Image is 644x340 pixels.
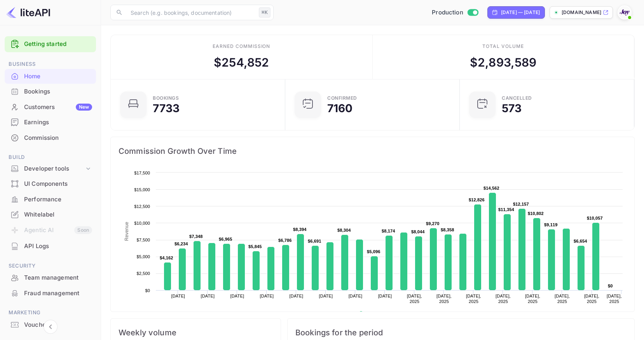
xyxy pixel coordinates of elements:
[466,294,481,304] text: [DATE], 2025
[5,69,96,84] div: Home
[366,311,386,317] text: Revenue
[134,221,150,225] text: $10,000
[24,242,92,251] div: API Logs
[153,96,179,100] div: Bookings
[608,284,613,288] text: $0
[278,238,292,243] text: $6,786
[441,227,454,232] text: $8,358
[426,221,440,226] text: $9,270
[5,130,96,145] a: Commission
[24,72,92,81] div: Home
[134,204,150,209] text: $12,500
[5,207,96,222] div: Whitelabel
[525,294,540,304] text: [DATE], 2025
[5,162,96,176] div: Developer tools
[337,228,351,233] text: $8,304
[5,115,96,130] div: Earnings
[584,294,599,304] text: [DATE], 2025
[5,100,96,114] a: CustomersNew
[126,5,256,20] input: Search (e.g. bookings, documentation)
[501,9,540,16] div: [DATE] — [DATE]
[145,288,150,293] text: $0
[24,180,92,188] div: UI Components
[44,320,58,334] button: Collapse navigation
[153,103,180,114] div: 7733
[290,294,304,298] text: [DATE]
[618,6,631,19] img: With Joy
[587,216,603,220] text: $10,057
[5,36,96,52] div: Getting started
[562,9,601,16] p: [DOMAIN_NAME]
[5,69,96,83] a: Home
[24,134,92,143] div: Commission
[119,145,627,157] span: Commission Growth Over Time
[349,294,363,298] text: [DATE]
[219,237,232,241] text: $6,965
[555,294,570,304] text: [DATE], 2025
[5,192,96,207] div: Performance
[24,321,92,329] div: Vouchers
[5,286,96,301] div: Fraud management
[24,195,92,204] div: Performance
[5,317,96,333] div: Vouchers
[260,294,274,298] text: [DATE]
[5,317,96,332] a: Vouchers
[470,54,537,71] div: $ 2,893,589
[5,176,96,192] div: UI Components
[5,130,96,146] div: Commission
[201,294,215,298] text: [DATE]
[76,104,92,111] div: New
[5,270,96,285] div: Team management
[248,244,262,249] text: $5,845
[24,289,92,298] div: Fraud management
[5,239,96,253] a: API Logs
[5,262,96,270] span: Security
[502,103,522,114] div: 573
[136,254,150,259] text: $5,000
[171,294,185,298] text: [DATE]
[327,103,353,114] div: 7160
[24,87,92,96] div: Bookings
[5,60,96,69] span: Business
[432,8,463,17] span: Production
[160,255,173,260] text: $4,162
[574,239,587,243] text: $6,654
[189,234,203,239] text: $7,348
[429,8,481,17] div: Switch to Sandbox mode
[5,207,96,222] a: Whitelabel
[24,273,92,282] div: Team management
[544,222,558,227] text: $9,119
[5,270,96,285] a: Team management
[498,207,515,212] text: $11,354
[214,54,269,71] div: $ 254,852
[319,294,333,298] text: [DATE]
[24,164,84,173] div: Developer tools
[607,294,622,304] text: [DATE], 2025
[528,211,544,216] text: $10,802
[24,118,92,127] div: Earnings
[482,43,524,50] div: Total volume
[5,153,96,162] span: Build
[5,308,96,317] span: Marketing
[5,84,96,99] div: Bookings
[407,294,422,304] text: [DATE], 2025
[136,238,150,242] text: $7,500
[136,271,150,276] text: $2,500
[124,222,129,241] text: Revenue
[119,326,273,339] span: Weekly volume
[5,100,96,115] div: CustomersNew
[295,326,627,339] span: Bookings for the period
[24,210,92,219] div: Whitelabel
[175,241,188,246] text: $6,234
[483,186,499,190] text: $14,562
[5,176,96,191] a: UI Components
[378,294,392,298] text: [DATE]
[5,286,96,300] a: Fraud management
[230,294,244,298] text: [DATE]
[24,103,92,112] div: Customers
[496,294,511,304] text: [DATE], 2025
[259,7,271,18] div: ⌘K
[367,249,380,254] text: $5,096
[5,239,96,254] div: API Logs
[308,239,321,243] text: $6,691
